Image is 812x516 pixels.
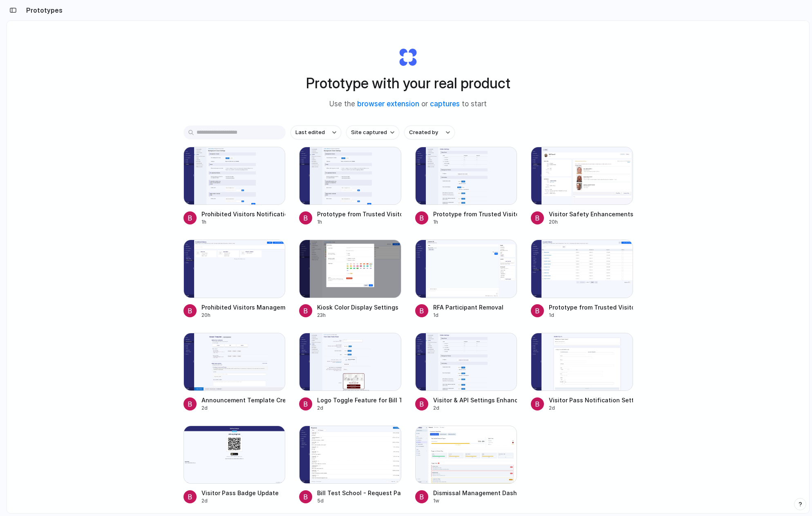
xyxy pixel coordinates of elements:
a: Visitor Pass Badge UpdateVisitor Pass Badge Update2d [183,426,286,505]
a: Prohibited Visitors ManagementProhibited Visitors Management20h [183,240,286,319]
span: Last edited [295,128,325,137]
a: Visitor Safety EnhancementsVisitor Safety Enhancements20h [531,147,633,226]
a: Logo Toggle Feature for Bill Test SchoolLogo Toggle Feature for Bill Test School2d [299,333,401,412]
a: Prototype from Trusted Visitors Action RequiredPrototype from Trusted Visitors Action Required1h [415,147,517,226]
a: Prototype from Trusted Visitors Action RequiredPrototype from Trusted Visitors Action Required1h [299,147,401,226]
div: 5d [317,497,401,505]
button: Site captured [346,126,399,139]
div: 1d [433,312,503,319]
div: 20h [201,312,286,319]
div: 1h [201,218,286,226]
div: Logo Toggle Feature for Bill Test School [317,396,401,404]
div: RFA Participant Removal [433,303,503,312]
button: Created by [404,126,455,139]
div: Prototype from Trusted Visitors Page [549,303,633,312]
div: 2d [433,404,517,412]
div: Visitor Safety Enhancements [549,210,633,218]
span: Use the or to start [329,99,487,110]
a: Prohibited Visitors Notification SettingsProhibited Visitors Notification Settings1h [183,147,286,226]
h2: Prototypes [23,5,63,15]
div: Prototype from Trusted Visitors Action Required [433,210,517,218]
a: Kiosk Color Display SettingsKiosk Color Display Settings23h [299,240,401,319]
div: Announcement Template Creation for Ruvna [201,396,286,404]
div: Visitor Pass Notification Settings [549,396,633,404]
div: 1w [433,497,517,505]
div: Visitor & API Settings Enhancement [433,396,517,404]
div: Dismissal Management Dashboard [433,489,517,497]
a: Prototype from Trusted Visitors PagePrototype from Trusted Visitors Page1d [531,240,633,319]
div: 1h [317,218,401,226]
div: Kiosk Color Display Settings [317,303,398,312]
a: Visitor Pass Notification SettingsVisitor Pass Notification Settings2d [531,333,633,412]
span: Site captured [351,128,387,137]
div: 1h [433,218,517,226]
a: Dismissal Management DashboardDismissal Management Dashboard1w [415,426,517,505]
button: Last edited [291,126,341,139]
a: RFA Participant RemovalRFA Participant Removal1d [415,240,517,319]
h1: Prototype with your real product [306,72,510,94]
div: Visitor Pass Badge Update [201,489,279,497]
div: 2d [317,404,401,412]
div: Prohibited Visitors Notification Settings [201,210,286,218]
div: 2d [201,497,279,505]
span: Created by [409,128,438,137]
a: Visitor & API Settings EnhancementVisitor & API Settings Enhancement2d [415,333,517,412]
a: browser extension [357,100,419,108]
div: 1d [549,312,633,319]
div: Prototype from Trusted Visitors Action Required [317,210,401,218]
div: 20h [549,218,633,226]
div: 23h [317,312,398,319]
div: 2d [201,404,286,412]
div: Prohibited Visitors Management [201,303,286,312]
div: Bill Test School - Request Page Enhancements [317,489,401,497]
a: captures [430,100,460,108]
a: Announcement Template Creation for RuvnaAnnouncement Template Creation for Ruvna2d [183,333,286,412]
a: Bill Test School - Request Page EnhancementsBill Test School - Request Page Enhancements5d [299,426,401,505]
div: 2d [549,404,633,412]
